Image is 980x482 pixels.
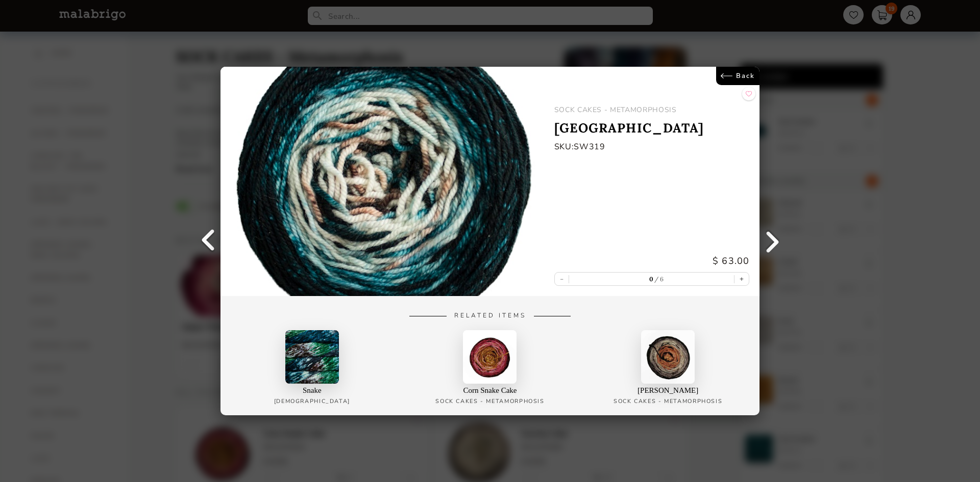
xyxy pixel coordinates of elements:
[274,397,350,405] p: [DEMOGRAPHIC_DATA]
[226,330,399,410] a: Snake[DEMOGRAPHIC_DATA]
[305,312,675,320] p: Related Items
[614,397,722,405] p: SOCK CAKES - Metamorphosis
[435,397,544,405] p: SOCK CAKES - Metamorphosis
[404,330,577,410] a: Corn Snake CakeSOCK CAKES - Metamorphosis
[554,105,749,115] p: SOCK CAKES - METAMORPHOSIS
[653,275,664,283] label: 6
[303,386,322,395] p: Snake
[285,330,339,384] img: 0.jpg
[463,386,517,395] p: Corn Snake Cake
[554,141,749,152] p: SKU: SW319
[554,120,749,136] p: [GEOGRAPHIC_DATA]
[463,330,517,384] img: 0.jpg
[716,67,759,85] a: Back
[641,330,695,384] img: 0.jpg
[581,330,754,410] a: [PERSON_NAME]SOCK CAKES - Metamorphosis
[220,67,544,296] img: Moraine Lake Cake
[734,273,749,285] button: +
[554,255,749,267] p: $ 63.00
[638,386,698,395] p: [PERSON_NAME]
